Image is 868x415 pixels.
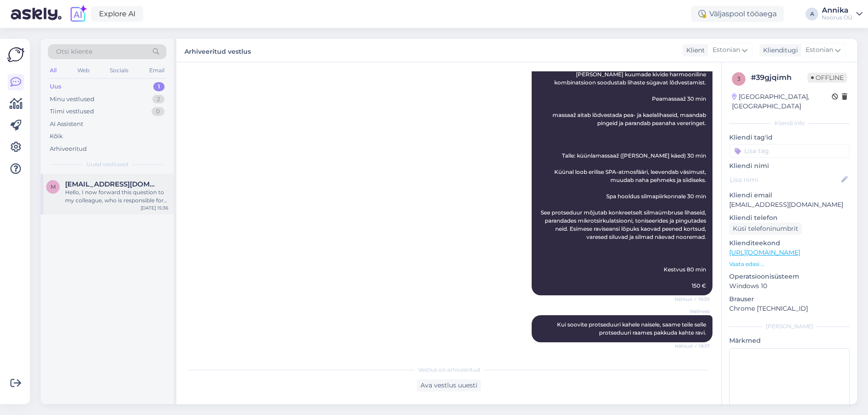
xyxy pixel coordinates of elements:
span: Nähtud ✓ 19:37 [675,343,710,350]
div: Minu vestlused [50,95,94,104]
p: Windows 10 [729,281,850,291]
div: Socials [108,65,130,76]
div: [GEOGRAPHIC_DATA], [GEOGRAPHIC_DATA] [732,92,832,111]
p: Märkmed [729,336,850,345]
div: Ava vestlus uuesti [417,379,481,392]
div: Noorus OÜ [822,14,853,21]
div: All [48,65,58,76]
img: Askly Logo [7,46,24,63]
p: [EMAIL_ADDRESS][DOMAIN_NAME] [729,200,850,210]
div: Email [147,65,166,76]
p: Chrome [TECHNICAL_ID] [729,304,850,313]
p: Vaata edasi ... [729,260,850,268]
p: Kliendi nimi [729,161,850,171]
span: Kui soovite protseduuri kahele naisele, saame teile selle protseduuri raames pakkuda kahte ravi. [557,321,708,336]
span: m [51,183,56,190]
div: Klienditugi [759,46,798,55]
input: Lisa nimi [730,175,840,185]
p: Kliendi email [729,191,850,200]
div: Hello, I now forward this question to my colleague, who is responsible for this. The reply will b... [65,188,168,205]
p: Operatsioonisüsteem [729,272,850,281]
div: Küsi telefoninumbrit [729,223,802,235]
div: 2 [152,95,165,104]
div: [DATE] 15:36 [141,205,168,211]
div: [PERSON_NAME] [729,322,850,331]
label: Arhiveeritud vestlus [184,44,251,56]
div: Arhiveeritud [50,145,87,154]
a: Explore AI [91,6,143,22]
p: Klienditeekond [729,238,850,248]
div: Tiimi vestlused [50,107,94,116]
a: AnnikaNoorus OÜ [822,7,863,21]
a: [URL][DOMAIN_NAME] [729,248,800,256]
span: 3 [737,75,741,82]
span: Offline [807,73,847,83]
span: Otsi kliente [56,47,92,56]
div: Väljaspool tööaega [691,6,784,22]
p: Kliendi telefon [729,213,850,223]
input: Lisa tag [729,144,850,158]
img: explore-ai [69,5,88,23]
span: Vestlus on arhiveeritud [418,366,480,374]
div: # 39gjqimh [751,72,807,83]
span: Estonian [712,45,740,55]
div: Kliendi info [729,119,850,127]
span: Estonian [806,45,833,55]
span: Uued vestlused [86,160,128,168]
div: Klient [683,46,705,55]
div: Kõik [50,132,63,141]
div: 1 [153,82,165,91]
div: 0 [151,107,165,116]
p: Brauser [729,294,850,304]
div: Annika [822,7,853,14]
span: Wellness [676,308,710,315]
div: Uus [50,82,61,91]
span: mariliis.oder@gmail.com [65,180,159,188]
div: A [806,8,818,20]
div: AI Assistent [50,120,83,129]
p: Kliendi tag'id [729,133,850,142]
span: Nähtud ✓ 19:30 [675,296,710,303]
div: Web [75,65,91,76]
